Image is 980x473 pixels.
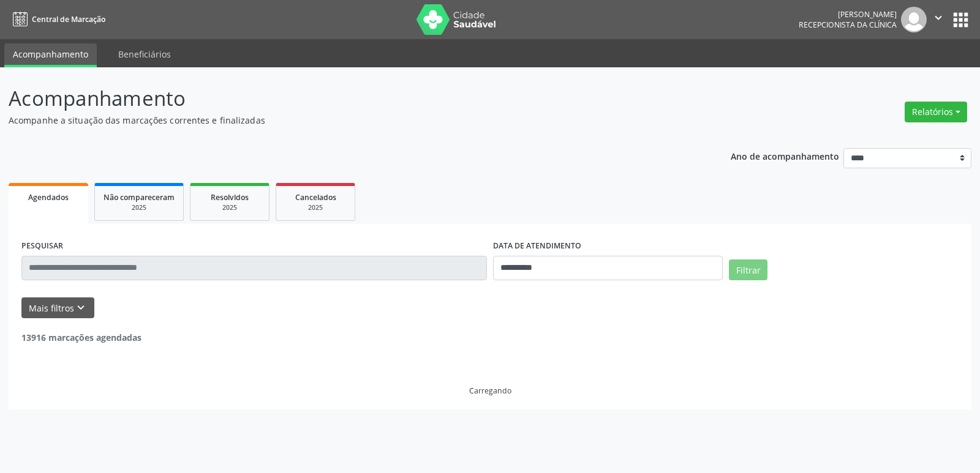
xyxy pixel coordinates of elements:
[729,259,767,280] button: Filtrar
[905,102,967,122] button: Relatórios
[104,203,175,212] div: 2025
[799,20,897,30] span: Recepcionista da clínica
[295,192,336,203] span: Cancelados
[285,203,346,212] div: 2025
[74,301,88,315] i: keyboard_arrow_down
[199,203,260,212] div: 2025
[901,7,927,32] img: img
[469,385,511,396] div: Carregando
[104,192,175,203] span: Não compareceram
[4,43,97,67] a: Acompanhamento
[21,332,141,343] strong: 13916 marcações agendadas
[9,83,682,114] p: Acompanhamento
[28,192,69,203] span: Agendados
[21,237,63,256] label: PESQUISAR
[950,9,971,31] button: apps
[110,43,179,65] a: Beneficiários
[927,7,950,32] button: 
[211,192,249,203] span: Resolvidos
[32,14,105,24] span: Central de Marcação
[21,297,94,319] button: Mais filtroskeyboard_arrow_down
[932,11,945,24] i: 
[9,9,105,29] a: Central de Marcação
[799,9,897,20] div: [PERSON_NAME]
[9,114,682,127] p: Acompanhe a situação das marcações correntes e finalizadas
[493,237,581,256] label: DATA DE ATENDIMENTO
[731,148,839,163] p: Ano de acompanhamento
